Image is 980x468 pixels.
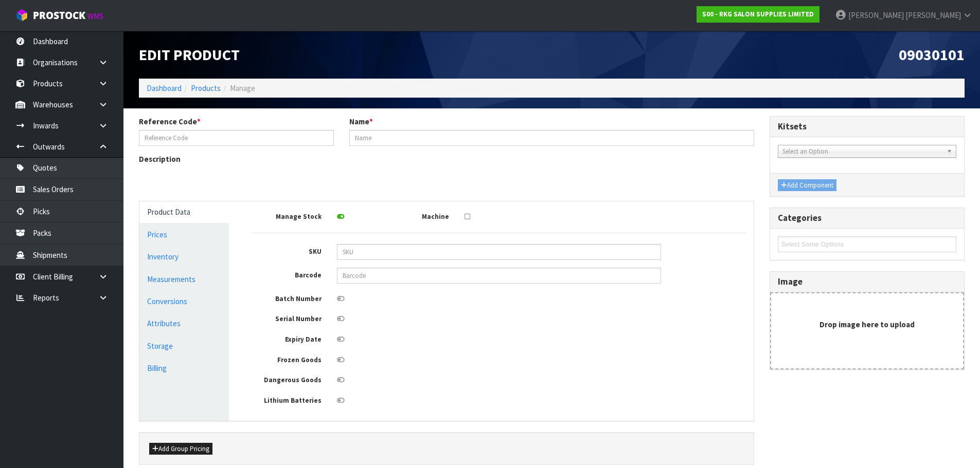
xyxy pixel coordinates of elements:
label: Batch Number [244,291,329,304]
label: Frozen Goods [244,352,329,365]
label: Manage Stock [244,209,329,222]
a: Storage [139,335,229,357]
label: Reference Code [139,116,201,127]
label: Description [139,154,181,164]
span: ProStock [33,9,85,22]
a: S00 - RKG SALON SUPPLIES LIMITED [697,6,819,23]
a: Attributes [139,313,229,334]
input: Reference Code [139,130,334,146]
h3: Kitsets [778,122,956,132]
strong: S00 - RKG SALON SUPPLIES LIMITED [702,10,814,18]
label: Barcode [244,268,329,280]
label: Dangerous Goods [244,372,329,385]
a: Billing [139,358,229,379]
small: WMS [87,11,103,21]
strong: Drop image here to upload [819,320,915,329]
button: Add Component [778,179,836,192]
h3: Image [778,277,956,287]
a: Conversions [139,291,229,312]
span: 09030101 [899,45,965,64]
button: Add Group Pricing [149,443,212,455]
a: Measurements [139,269,229,290]
a: Prices [139,224,229,245]
label: SKU [244,244,329,257]
a: Product Data [139,201,229,222]
input: Name [349,130,755,146]
img: cube-alt.png [15,9,28,22]
span: Edit Product [139,45,240,64]
a: Products [191,83,221,93]
label: Name [349,116,373,127]
input: SKU [337,244,661,260]
a: Dashboard [147,83,182,93]
a: Inventory [139,246,229,267]
span: Manage [230,83,255,93]
span: [PERSON_NAME] [848,10,904,20]
h3: Categories [778,213,956,223]
label: Lithium Batteries [244,393,329,406]
label: Serial Number [244,311,329,324]
span: [PERSON_NAME] [905,10,961,20]
label: Expiry Date [244,332,329,345]
input: Barcode [337,268,661,284]
label: Machine [372,209,457,222]
span: Select an Option [782,145,942,158]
